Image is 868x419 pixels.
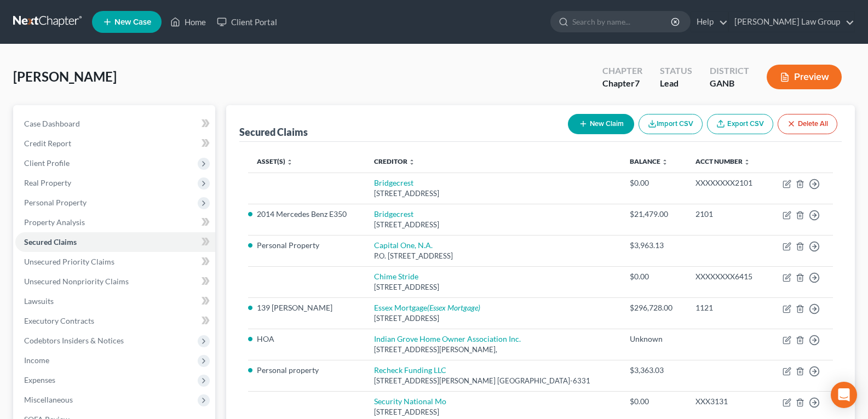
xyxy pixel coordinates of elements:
div: XXX3131 [695,396,760,407]
div: 1121 [695,302,760,313]
div: $0.00 [630,396,678,407]
a: Export CSV [707,114,773,134]
li: Personal property [257,365,357,376]
a: Lawsuits [15,291,215,311]
div: $3,963.13 [630,240,678,251]
div: Unknown [630,334,678,345]
div: $0.00 [630,177,678,188]
a: Acct Number unfold_more [695,157,750,165]
span: Miscellaneous [24,395,73,404]
a: Creditor unfold_more [374,157,415,165]
a: Bridgecrest [374,209,413,219]
div: [STREET_ADDRESS] [374,313,612,324]
div: $296,728.00 [630,302,678,313]
div: [STREET_ADDRESS][PERSON_NAME], [374,345,612,355]
button: Delete All [778,114,837,134]
span: 7 [635,78,640,88]
a: Asset(s) unfold_more [257,157,293,165]
div: XXXXXXXX6415 [695,271,760,282]
span: Case Dashboard [24,119,80,128]
span: Executory Contracts [24,316,94,325]
input: Search by name... [572,12,672,32]
i: unfold_more [744,159,750,165]
a: Capital One, N.A. [374,240,433,250]
div: $0.00 [630,271,678,282]
a: Unsecured Priority Claims [15,252,215,272]
div: Status [660,65,692,77]
a: Case Dashboard [15,114,215,134]
a: Help [691,12,728,32]
div: [STREET_ADDRESS] [374,407,612,417]
span: Lawsuits [24,296,54,306]
i: (Essex Mortgage) [427,303,480,312]
a: Client Portal [211,12,283,32]
a: Chime Stride [374,272,418,281]
span: Unsecured Nonpriority Claims [24,277,129,286]
a: Security National Mo [374,397,446,406]
a: Unsecured Nonpriority Claims [15,272,215,291]
div: Open Intercom Messenger [831,382,857,408]
a: Indian Grove Home Owner Association Inc. [374,334,521,343]
a: Bridgecrest [374,178,413,187]
div: District [710,65,749,77]
span: Expenses [24,375,55,384]
span: Credit Report [24,139,71,148]
div: Secured Claims [239,125,308,139]
a: Credit Report [15,134,215,153]
div: $3,363.03 [630,365,678,376]
div: $21,479.00 [630,209,678,220]
button: Import CSV [639,114,703,134]
div: [STREET_ADDRESS] [374,220,612,230]
div: Lead [660,77,692,90]
div: XXXXXXXX2101 [695,177,760,188]
div: P.O. [STREET_ADDRESS] [374,251,612,261]
i: unfold_more [409,159,415,165]
a: Balance unfold_more [630,157,668,165]
span: Income [24,355,49,365]
span: New Case [114,18,151,26]
i: unfold_more [662,159,668,165]
span: Codebtors Insiders & Notices [24,336,124,345]
div: 2101 [695,209,760,220]
button: New Claim [568,114,634,134]
span: Secured Claims [24,237,77,246]
span: Client Profile [24,158,70,168]
div: [STREET_ADDRESS][PERSON_NAME] [GEOGRAPHIC_DATA]-6331 [374,376,612,386]
span: Personal Property [24,198,87,207]
span: [PERSON_NAME] [13,68,117,84]
div: GANB [710,77,749,90]
div: Chapter [602,65,642,77]
div: [STREET_ADDRESS] [374,282,612,292]
div: Chapter [602,77,642,90]
li: Personal Property [257,240,357,251]
li: HOA [257,334,357,345]
span: Unsecured Priority Claims [24,257,114,266]
a: Secured Claims [15,232,215,252]
a: Recheck Funding LLC [374,365,446,375]
i: unfold_more [286,159,293,165]
a: Home [165,12,211,32]
li: 2014 Mercedes Benz E350 [257,209,357,220]
span: Property Analysis [24,217,85,227]
a: [PERSON_NAME] Law Group [729,12,854,32]
a: Property Analysis [15,213,215,232]
li: 139 [PERSON_NAME] [257,302,357,313]
span: Real Property [24,178,71,187]
button: Preview [767,65,842,89]
div: [STREET_ADDRESS] [374,188,612,199]
a: Essex Mortgage(Essex Mortgage) [374,303,480,312]
a: Executory Contracts [15,311,215,331]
